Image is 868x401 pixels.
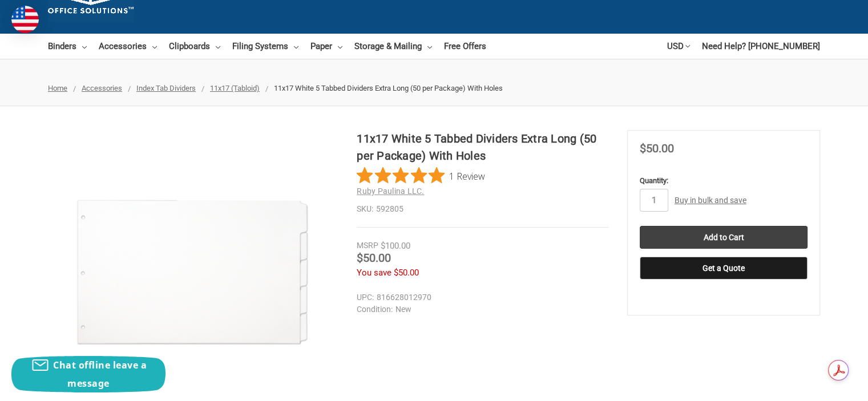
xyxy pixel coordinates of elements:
[232,34,298,59] a: Filing Systems
[169,34,220,59] a: Clipboards
[357,291,374,303] dt: UPC:
[357,167,485,184] button: Rated 5 out of 5 stars from 1 reviews. Jump to reviews.
[357,203,373,215] dt: SKU:
[394,268,419,278] span: $50.00
[640,257,808,280] button: Get a Quote
[357,268,391,278] span: You save
[136,84,196,92] a: Index Tab Dividers
[11,356,165,392] button: Chat offline leave a message
[381,241,410,251] span: $100.00
[99,34,157,59] a: Accessories
[354,34,432,59] a: Storage & Mailing
[667,34,690,59] a: USD
[357,303,603,315] dd: New
[357,187,424,196] a: Ruby Paulina LLC.
[357,240,378,252] div: MSRP
[53,359,147,390] span: Chat offline leave a message
[210,84,260,92] a: 11x17 (Tabloid)
[640,141,674,155] span: $50.00
[675,196,746,205] a: Buy in bulk and save
[48,84,67,92] a: Home
[774,370,868,401] iframe: Google Customer Reviews
[444,34,486,59] a: Free Offers
[702,34,820,59] a: Need Help? [PHONE_NUMBER]
[11,6,39,33] img: duty and tax information for United States
[357,291,603,303] dd: 816628012970
[310,34,342,59] a: Paper
[357,303,393,315] dt: Condition:
[357,130,608,164] h1: 11x17 White 5 Tabbed Dividers Extra Long (50 per Package) With Holes
[274,84,503,92] span: 11x17 White 5 Tabbed Dividers Extra Long (50 per Package) With Holes
[48,34,87,59] a: Binders
[640,175,808,187] label: Quantity:
[82,84,122,92] a: Accessories
[449,167,485,184] span: 1 Review
[357,251,391,265] span: $50.00
[357,203,608,215] dd: 592805
[640,226,808,249] input: Add to Cart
